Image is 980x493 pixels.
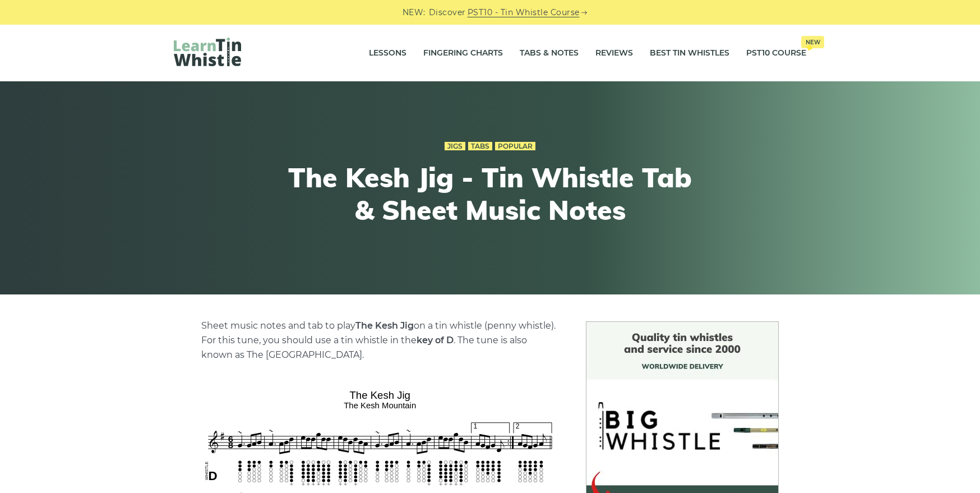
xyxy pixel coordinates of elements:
[520,39,579,67] a: Tabs & Notes
[801,36,824,48] span: New
[468,142,492,151] a: Tabs
[201,319,559,362] p: Sheet music notes and tab to play on a tin whistle (penny whistle). For this tune, you should use...
[746,39,806,67] a: PST10 CourseNew
[445,142,465,151] a: Jigs
[495,142,535,151] a: Popular
[423,39,503,67] a: Fingering Charts
[417,335,454,345] strong: key of D
[369,39,406,67] a: Lessons
[174,38,241,66] img: LearnTinWhistle.com
[650,39,729,67] a: Best Tin Whistles
[595,39,633,67] a: Reviews
[284,162,696,226] h1: The Kesh Jig - Tin Whistle Tab & Sheet Music Notes
[355,320,414,331] strong: The Kesh Jig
